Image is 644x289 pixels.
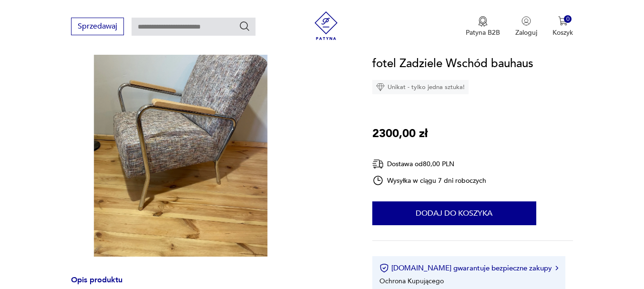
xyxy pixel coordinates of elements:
p: Patyna B2B [466,28,500,37]
button: 0Koszyk [552,16,573,37]
img: Ikona diamentu [376,83,385,91]
img: Ikona dostawy [372,158,384,170]
img: Ikona strzałki w prawo [555,266,558,270]
button: Patyna B2B [466,16,500,37]
button: Szukaj [239,20,250,32]
img: Patyna - sklep z meblami i dekoracjami vintage [312,11,340,40]
a: Ikona medaluPatyna B2B [466,16,500,37]
button: Zaloguj [515,16,537,37]
img: Ikona certyfikatu [379,263,389,273]
button: Dodaj do koszyka [372,201,536,225]
a: Sprzedawaj [71,24,124,30]
h1: fotel Zadziele Wschód bauhaus [372,55,533,73]
p: 2300,00 zł [372,125,428,143]
p: Koszyk [552,28,573,37]
img: Zdjęcie produktu fotel Zadziele Wschód bauhaus [71,25,290,257]
div: Dostawa od 80,00 PLN [372,158,487,170]
button: Sprzedawaj [71,18,124,35]
div: Unikat - tylko jedna sztuka! [372,80,469,94]
img: Ikona medalu [478,16,488,27]
div: 0 [564,15,572,23]
img: Ikonka użytkownika [521,16,531,26]
li: Ochrona Kupującego [379,277,444,286]
div: Wysyłka w ciągu 7 dni roboczych [372,175,487,186]
button: [DOMAIN_NAME] gwarantuje bezpieczne zakupy [379,263,558,273]
img: Ikona koszyka [558,16,568,26]
p: Zaloguj [515,28,537,37]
